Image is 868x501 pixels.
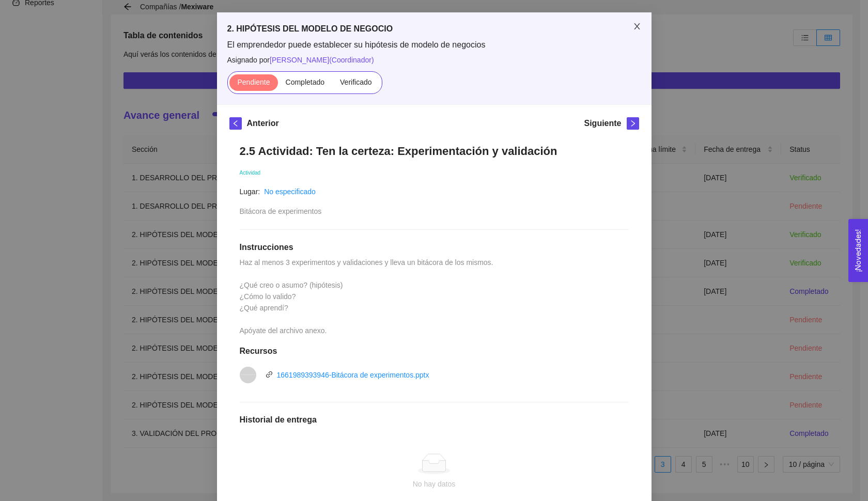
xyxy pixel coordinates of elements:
[584,117,621,130] h5: Siguiente
[286,78,325,86] span: Completado
[240,374,255,375] span: vnd.openxmlformats-officedocument.presentationml.presentation
[240,415,629,425] h1: Historial de entrega
[237,78,270,86] span: Pendiente
[240,207,322,215] span: Bitácora de experimentos
[633,22,641,30] span: close
[266,371,273,378] span: link
[240,170,261,176] span: Actividad
[248,478,621,490] div: No hay datos
[240,242,629,253] h1: Instrucciones
[229,117,242,130] button: left
[240,186,260,197] article: Lugar:
[270,56,374,64] span: [PERSON_NAME] ( Coordinador )
[247,117,279,130] h5: Anterior
[848,219,868,282] button: Open Feedback Widget
[627,117,639,130] button: right
[623,12,652,41] button: Close
[264,187,316,196] a: No especificado
[627,120,639,127] span: right
[240,258,495,335] span: Haz al menos 3 experimentos y validaciones y lleva un bitácora de los mismos. ¿Qué creo o asumo? ...
[227,54,641,66] span: Asignado por
[240,144,629,158] h1: 2.5 Actividad: Ten la certeza: Experimentación y validación
[277,371,429,379] a: 1661989393946-Bitácora de experimentos.pptx
[227,39,641,51] span: El emprendedor puede establecer su hipótesis de modelo de negocios
[340,78,371,86] span: Verificado
[227,23,641,35] h5: 2. HIPÓTESIS DEL MODELO DE NEGOCIO
[230,120,241,127] span: left
[240,346,629,356] h1: Recursos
